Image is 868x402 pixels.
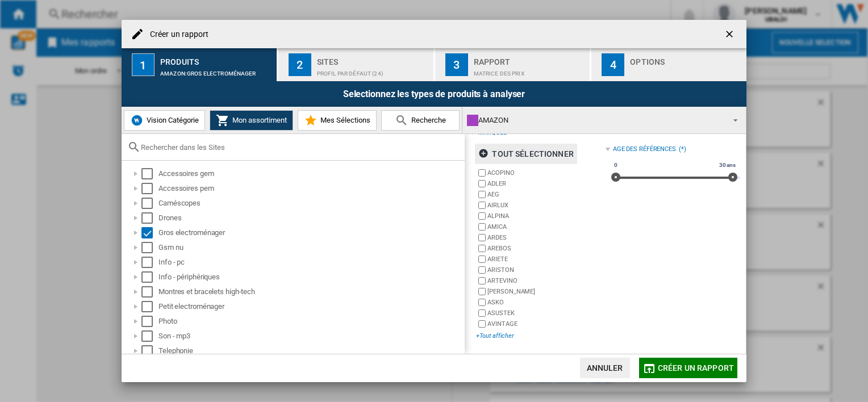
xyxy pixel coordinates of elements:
[478,277,486,284] input: brand.name
[158,286,463,298] div: Montres et bracelets high-tech
[229,116,287,124] span: Mon assortiment
[487,179,605,188] label: ADLER
[487,277,605,285] label: ARTEVINO
[289,53,311,76] div: 2
[298,110,377,131] button: Mes Sélections
[487,233,605,242] label: ARDES
[478,223,486,231] input: brand.name
[487,190,605,199] label: AEG
[478,320,486,328] input: brand.name
[658,363,734,372] span: Créer un rapport
[487,266,605,274] label: ARISTON
[141,227,158,238] md-checkbox: Select
[317,53,429,65] div: Sites
[130,114,144,127] img: wiser-icon-blue.png
[144,29,209,40] h4: Créer un rapport
[158,257,463,268] div: Info - pc
[719,23,742,45] button: getI18NText('BUTTONS.CLOSE_DIALOG')
[478,169,486,177] input: brand.name
[160,53,272,65] div: Produits
[612,161,619,170] span: 0
[474,53,586,65] div: Rapport
[613,145,676,154] div: Age des références
[158,316,463,327] div: Photo
[717,161,737,170] span: 30 ans
[122,48,278,81] button: 1 Produits AMAZON:Gros electroménager
[478,266,486,274] input: brand.name
[487,212,605,220] label: ALPINA
[487,244,605,253] label: AREBOS
[141,286,158,298] md-checkbox: Select
[487,309,605,317] label: ASUSTEK
[487,255,605,263] label: ARIETE
[158,242,463,253] div: Gsm nu
[158,198,463,209] div: Caméscopes
[132,53,155,76] div: 1
[639,358,737,378] button: Créer un rapport
[487,201,605,210] label: AIRLUX
[141,242,158,253] md-checkbox: Select
[474,65,586,77] div: Matrice des prix
[467,112,723,128] div: AMAZON
[476,332,605,340] div: +Tout afficher
[141,257,158,268] md-checkbox: Select
[158,345,463,357] div: Telephonie
[278,48,435,81] button: 2 Sites Profil par défaut (24)
[141,345,158,357] md-checkbox: Select
[478,309,486,317] input: brand.name
[381,110,460,131] button: Recherche
[158,271,463,283] div: Info - périphériques
[445,53,468,76] div: 3
[435,48,591,81] button: 3 Rapport Matrice des prix
[158,301,463,312] div: Petit electroménager
[478,288,486,295] input: brand.name
[141,143,459,152] input: Rechercher dans les Sites
[478,299,486,306] input: brand.name
[487,223,605,231] label: AMICA
[630,53,742,65] div: Options
[478,202,486,209] input: brand.name
[141,168,158,179] md-checkbox: Select
[160,65,272,77] div: AMAZON:Gros electroménager
[487,169,605,177] label: ACOPINO
[158,168,463,179] div: Accessoires gem
[122,81,746,107] div: Selectionnez les types de produits à analyser
[317,65,429,77] div: Profil par défaut (24)
[141,330,158,342] md-checkbox: Select
[141,183,158,194] md-checkbox: Select
[158,227,463,238] div: Gros electroménager
[158,183,463,194] div: Accessoires pem
[478,191,486,198] input: brand.name
[478,256,486,263] input: brand.name
[724,28,737,42] ng-md-icon: getI18NText('BUTTONS.CLOSE_DIALOG')
[591,48,746,81] button: 4 Options
[158,212,463,224] div: Drones
[478,212,486,220] input: brand.name
[141,316,158,327] md-checkbox: Select
[318,116,370,124] span: Mes Sélections
[158,330,463,342] div: Son - mp3
[408,116,446,124] span: Recherche
[124,110,205,131] button: Vision Catégorie
[475,144,577,164] button: tout sélectionner
[487,287,605,296] label: [PERSON_NAME]
[478,180,486,187] input: brand.name
[478,234,486,241] input: brand.name
[487,298,605,307] label: ASKO
[141,271,158,283] md-checkbox: Select
[144,116,199,124] span: Vision Catégorie
[141,301,158,312] md-checkbox: Select
[487,320,605,328] label: AVINTAGE
[141,198,158,209] md-checkbox: Select
[580,358,630,378] button: Annuler
[210,110,293,131] button: Mon assortiment
[478,245,486,252] input: brand.name
[478,144,573,164] div: tout sélectionner
[602,53,624,76] div: 4
[141,212,158,224] md-checkbox: Select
